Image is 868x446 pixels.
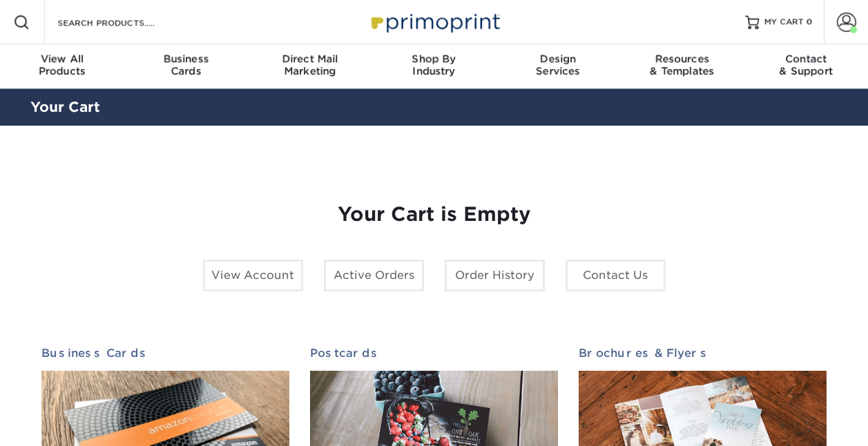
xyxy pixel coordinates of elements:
a: Active Orders [324,260,424,291]
span: Shop By [372,52,496,65]
a: Order History [445,260,545,291]
span: 0 [807,17,813,27]
div: & Support [744,52,868,77]
a: BusinessCards [124,44,249,88]
span: Direct Mail [248,52,372,65]
div: Cards [124,52,249,77]
a: Shop ByIndustry [372,44,496,88]
a: Contact& Support [744,44,868,88]
div: Services [496,52,620,77]
h2: Brochures & Flyers [579,347,827,360]
h2: Postcards [310,347,558,360]
h1: Your Cart is Empty [41,203,827,226]
div: Marketing [248,52,372,77]
a: View Account [203,260,303,291]
img: Primoprint [365,7,503,37]
span: Business [124,52,249,65]
a: DesignServices [496,44,620,88]
input: SEARCH PRODUCTS..... [56,14,191,30]
div: Industry [372,52,496,77]
div: & Templates [620,52,744,77]
span: Resources [620,52,744,65]
a: Resources& Templates [620,44,744,88]
h2: Business Cards [41,347,289,360]
a: Your Cart [30,99,100,115]
span: Design [496,52,620,65]
span: MY CART [764,17,804,28]
a: Direct MailMarketing [248,44,372,88]
span: Contact [744,52,868,65]
a: Contact Us [566,260,666,291]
